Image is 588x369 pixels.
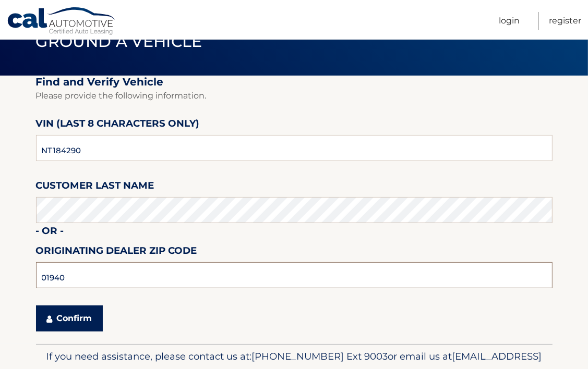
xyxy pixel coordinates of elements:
[252,350,388,362] span: [PHONE_NUMBER] Ext 9003
[36,223,64,242] label: - or -
[36,116,200,135] label: VIN (last 8 characters only)
[36,243,197,262] label: Originating Dealer Zip Code
[36,32,202,51] span: Ground a Vehicle
[36,89,553,103] p: Please provide the following information.
[36,305,103,331] button: Confirm
[549,12,581,30] a: Register
[7,7,116,37] a: Cal Automotive
[36,178,154,197] label: Customer Last Name
[499,12,520,30] a: Login
[36,76,553,89] h2: Find and Verify Vehicle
